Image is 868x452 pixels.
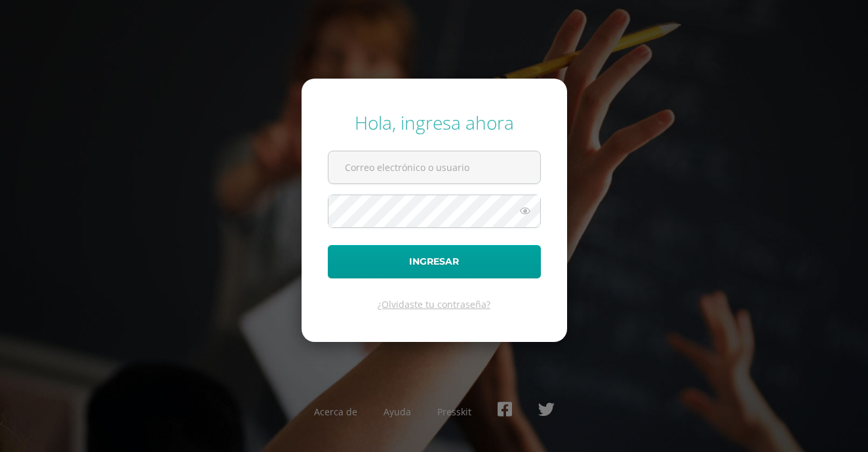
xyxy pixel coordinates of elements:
[378,298,490,311] a: ¿Olvidaste tu contraseña?
[314,405,357,418] a: Acerca de
[328,245,541,278] button: Ingresar
[384,405,411,418] a: Ayuda
[437,405,471,418] a: Presskit
[328,110,541,135] div: Hola, ingresa ahora
[328,151,540,183] input: Correo electrónico o usuario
